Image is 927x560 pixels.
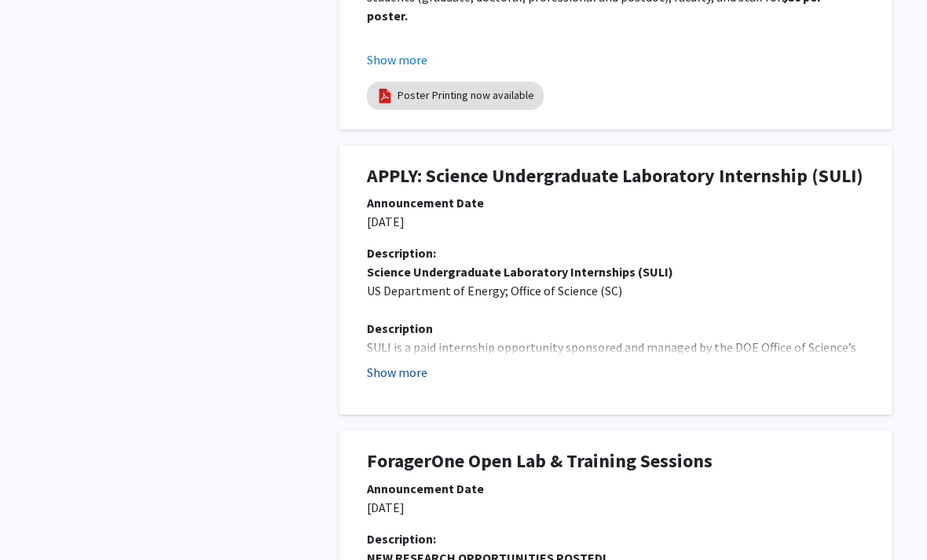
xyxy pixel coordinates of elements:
p: [DATE] [367,498,864,517]
h1: APPLY: Science Undergraduate Laboratory Internship (SULI) [367,165,864,188]
a: Poster Printing now available [398,87,534,104]
div: Announcement Date [367,193,864,212]
p: US Department of Energy; Office of Science (SC) [367,281,864,300]
p: SULI is a paid internship opportunity sponsored and managed by the DOE Office of Science’s Office... [367,338,864,470]
p: [DATE] [367,212,864,231]
button: Show more [367,50,427,69]
div: Announcement Date [367,479,864,498]
button: Show more [367,363,427,382]
img: pdf_icon.png [376,87,394,104]
strong: Science Undergraduate Laboratory Internships (SULI) [367,264,673,280]
div: Description: [367,243,864,262]
strong: Description [367,320,433,336]
iframe: Chat [12,489,67,548]
h1: ForagerOne Open Lab & Training Sessions [367,450,864,473]
div: Description: [367,529,864,548]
